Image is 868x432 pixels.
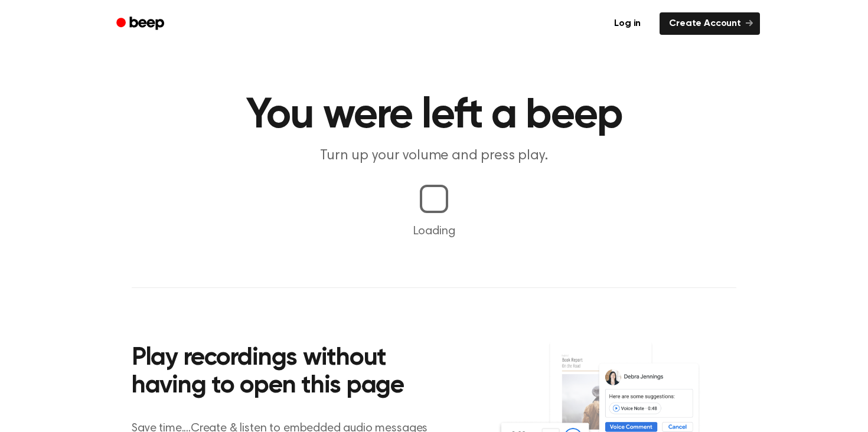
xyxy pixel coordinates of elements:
a: Create Account [660,12,760,35]
a: Log in [602,10,652,37]
h2: Play recordings without having to open this page [132,345,450,401]
a: Beep [108,12,175,35]
h1: You were left a beep [132,94,736,137]
p: Loading [14,222,854,240]
p: Turn up your volume and press play. [207,146,661,166]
